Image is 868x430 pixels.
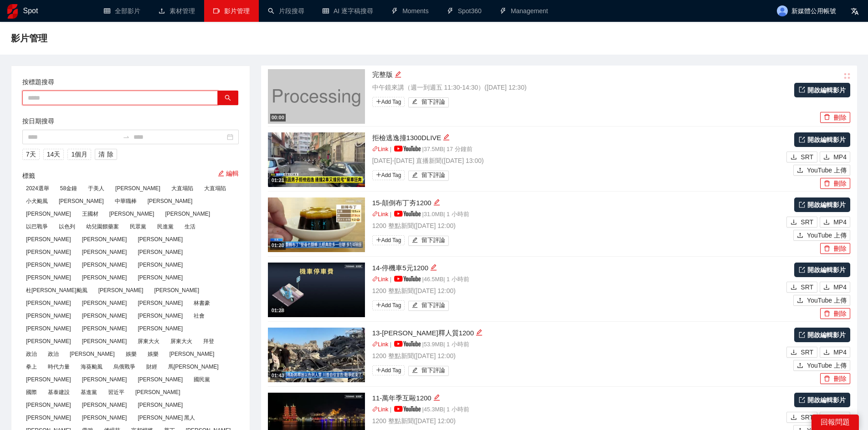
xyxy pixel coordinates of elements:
span: export [799,267,805,273]
button: 1個月 [67,149,91,160]
span: 屏東大火 [167,336,196,346]
span: [PERSON_NAME] [144,196,196,206]
a: linkLink [372,211,389,218]
span: 于美人 [84,183,108,193]
span: 屏東大火 [134,336,163,346]
span: [PERSON_NAME] [78,400,131,410]
img: logo [7,4,18,19]
span: edit [412,172,418,179]
span: SRT [801,412,813,422]
span: download [791,284,797,291]
span: 王國材 [78,209,102,219]
span: edit [443,134,450,141]
span: 以色列 [55,222,79,232]
span: to [123,133,130,141]
button: delete刪除 [820,308,850,319]
span: [PERSON_NAME] [134,234,186,244]
p: | | 53.9 MB | 1 小時前 [372,340,785,349]
span: MP4 [833,412,847,422]
button: delete刪除 [820,373,850,384]
a: thunderboltManagement [500,7,548,15]
img: yt_logo_rgb_light.a676ea31.png [394,341,421,347]
span: [PERSON_NAME] [95,285,147,295]
div: 01:21 [270,177,286,184]
a: search片段搜尋 [268,7,304,15]
span: [PERSON_NAME] [134,273,186,283]
span: [PERSON_NAME] [66,349,118,359]
span: [PERSON_NAME] [22,209,75,219]
span: search [225,95,231,102]
span: swap-right [123,133,130,141]
span: edit [430,264,437,271]
button: search [217,91,238,105]
span: [PERSON_NAME] [22,324,75,334]
a: table全部影片 [104,7,140,15]
a: tableAI 逐字稿搜尋 [323,7,373,15]
span: [PERSON_NAME] [134,298,186,308]
span: [PERSON_NAME] [150,285,203,295]
span: YouTube 上傳 [807,295,847,305]
span: [PERSON_NAME] [78,273,131,283]
img: yt_logo_rgb_light.a676ea31.png [394,276,421,282]
span: YouTube 上傳 [807,360,847,370]
span: [PERSON_NAME] [22,413,75,423]
img: 150e2b73-6df7-40ba-a4f3-bbe628ac4794.jpg [268,132,365,187]
span: MP4 [833,347,847,357]
button: 清除 [95,149,117,160]
span: upload [797,297,803,304]
a: linkLink [372,341,389,348]
span: 幼兒園餵藥案 [82,222,123,232]
span: delete [824,245,830,253]
div: 拒檢逃逸撞1300DLIVE [372,132,785,143]
span: plus [376,99,381,104]
span: MP4 [833,282,847,292]
span: 影片管理 [11,31,47,46]
span: MP4 [833,217,847,227]
span: 7 [26,149,30,159]
a: linkLink [372,276,389,283]
span: Add Tag [372,300,405,310]
div: 15-顛倒布丁夯1200 [372,197,785,208]
span: [PERSON_NAME] [22,273,75,283]
span: 馬[PERSON_NAME] [164,362,222,372]
span: [PERSON_NAME] [22,234,75,244]
button: edit留下評論 [408,366,449,376]
span: 14 [47,149,54,159]
span: 民進黨 [154,222,177,232]
span: [PERSON_NAME] [78,324,131,334]
span: edit [433,199,440,206]
p: 1200 整點新聞 ( [DATE] 12:00 ) [372,286,785,296]
a: 開啟編輯影片 [794,197,850,212]
img: yt_logo_rgb_light.a676ea31.png [394,211,421,217]
span: [PERSON_NAME] [22,400,75,410]
span: 海葵颱風 [77,362,106,372]
p: | | 37.5 MB | 17 分鐘前 [372,145,785,154]
div: 13-[PERSON_NAME]釋人質1200 [372,328,785,339]
span: 林書豪 [190,298,214,308]
span: [PERSON_NAME] [78,413,131,423]
span: edit [412,237,418,244]
span: download [791,414,797,421]
p: 1200 整點新聞 ( [DATE] 12:00 ) [372,416,785,426]
button: downloadMP4 [820,347,850,358]
span: export [799,332,805,338]
span: video-camera [213,8,220,14]
span: YouTube 上傳 [807,165,847,175]
img: 320x180.png [268,69,365,124]
a: linkLink [372,146,389,152]
span: download [823,154,830,161]
span: [PERSON_NAME] [134,400,186,410]
span: 國民黨 [190,374,214,384]
span: 中華職棒 [111,196,140,206]
a: 開啟編輯影片 [794,393,850,407]
span: [PERSON_NAME] [134,260,186,270]
button: downloadSRT [786,152,817,162]
div: 00:00 [270,114,286,121]
span: 烏俄戰爭 [110,362,139,372]
div: 編輯 [430,263,437,273]
span: 拜登 [200,336,218,346]
span: link [372,211,378,217]
button: 7天 [22,149,40,160]
a: thunderboltSpot360 [447,7,482,15]
p: 中午鏡來講（週一到週五 11:30-14:30） ( [DATE] 12:30 ) [372,82,794,92]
